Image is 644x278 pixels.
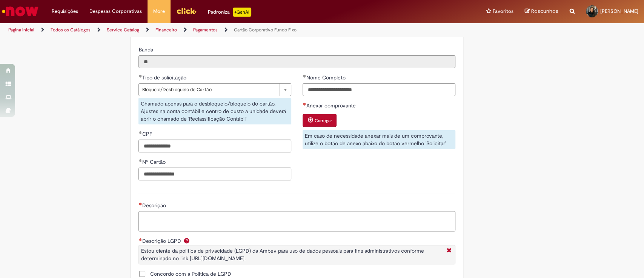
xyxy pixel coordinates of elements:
span: Requisições [52,8,78,15]
span: Favoritos [493,8,513,15]
span: Obrigatório Preenchido [303,75,306,78]
span: More [153,8,165,15]
input: CPF [138,140,291,152]
span: Obrigatório Preenchido [138,75,142,78]
span: Nome Completo [306,74,347,81]
span: Bloqueio/Desbloqueio de Cartão [142,84,276,96]
span: Necessários [303,103,306,106]
button: Carregar anexo de Anexar comprovante Required [303,114,337,127]
span: Concordo com a Politica de LGPD [150,270,231,278]
span: Anexar comprovante [306,102,357,109]
div: Padroniza [208,8,251,17]
span: Obrigatório [138,238,142,241]
a: Financeiro [155,27,177,33]
span: Descrição LGPD [142,238,182,244]
span: Necessários [138,202,142,205]
div: Em caso de necessidade anexar mais de um comprovante, utilize o botão de anexo abaixo do botão ve... [303,130,455,149]
input: Nº Cartão [138,168,291,180]
span: Tipo de solicitação [142,74,188,81]
a: Rascunhos [525,8,558,15]
small: Carregar [314,118,332,124]
span: Nº Cartão [142,158,167,165]
i: Fechar More information Por question_label_descricao_lgpd [444,247,453,255]
div: Chamado apenas para o desbloqueio/bloqueio do cartão. Ajustes na conta contábil e centro de custo... [138,98,291,124]
a: Cartão Corporativo Fundo Fixo [234,27,297,33]
label: Somente leitura - Banda [138,46,154,53]
input: Banda [138,55,455,68]
a: Página inicial [8,27,34,33]
input: Nome Completo [303,83,455,96]
span: Obrigatório Preenchido [138,131,142,134]
img: click_logo_yellow_360x200.png [176,5,197,17]
span: Estou ciente da politica de privacidade (LGPD) da Ambev para uso de dados pessoais para fins admi... [141,247,424,262]
span: Rascunhos [531,8,558,15]
span: Descrição [142,202,167,209]
img: ServiceNow [1,4,40,19]
span: Despesas Corporativas [89,8,142,15]
a: Service Catalog [107,27,139,33]
span: CPF [142,130,153,137]
p: +GenAi [233,8,251,17]
span: Ajuda para Descrição LGPD [182,238,191,244]
span: [PERSON_NAME] [600,8,638,14]
ul: Trilhas de página [6,23,424,37]
span: Obrigatório Preenchido [138,159,142,162]
a: Pagamentos [193,27,218,33]
textarea: Descrição [138,211,455,231]
a: Todos os Catálogos [51,27,91,33]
